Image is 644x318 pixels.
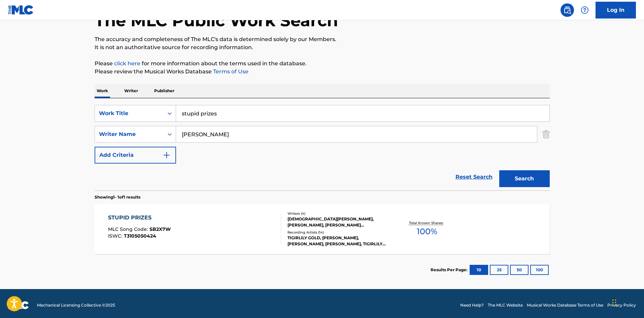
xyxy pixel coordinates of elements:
form: Search Form [95,105,550,190]
img: Delete Criterion [542,126,550,143]
span: T3105050424 [124,233,156,239]
a: STUPID PRIZESMLC Song Code:SB2X7WISWC:T3105050424Writers (4)[DEMOGRAPHIC_DATA][PERSON_NAME], [PER... [95,204,550,254]
div: Recording Artists ( 14 ) [287,230,389,235]
div: STUPID PRIZES [108,214,171,222]
p: Total Known Shares: [409,220,445,225]
span: 100 % [417,225,437,238]
img: MLC Logo [8,5,34,15]
a: Reset Search [452,170,496,184]
button: 25 [490,265,508,275]
div: TIGIRLILY GOLD, [PERSON_NAME], [PERSON_NAME], [PERSON_NAME], TIGIRLILY GOLD [287,235,389,247]
p: Please review the Musical Works Database [95,68,550,76]
p: Please for more information about the terms used in the database. [95,60,550,68]
h1: The MLC Public Work Search [95,10,338,31]
span: MLC Song Code : [108,226,149,232]
img: help [581,6,589,14]
p: Results Per Page: [431,267,469,273]
p: It is not an authoritative source for recording information. [95,43,550,51]
span: Mechanical Licensing Collective © 2025 [37,302,115,308]
div: [DEMOGRAPHIC_DATA][PERSON_NAME], [PERSON_NAME], [PERSON_NAME] [PERSON_NAME], [PERSON_NAME][DEMOGR... [287,216,389,228]
img: 9d2ae6d4665cec9f34b9.svg [163,151,171,159]
p: Work [95,84,110,98]
div: Work Title [99,109,160,117]
div: Help [578,3,591,17]
p: Showing 1 - 1 of 1 results [95,194,140,200]
a: click here [114,60,140,67]
button: 10 [470,265,488,275]
button: Search [499,170,550,187]
div: Drag [612,292,616,313]
a: Privacy Policy [607,302,636,308]
span: SB2X7W [149,226,171,232]
a: Need Help? [460,302,484,308]
img: search [563,6,571,14]
p: The accuracy and completeness of The MLC's data is determined solely by our Members. [95,35,550,43]
button: 100 [530,265,549,275]
a: Terms of Use [212,68,248,75]
iframe: Chat Widget [610,286,644,318]
button: Add Criteria [95,147,176,164]
a: The MLC Website [488,302,523,308]
a: Musical Works Database Terms of Use [527,302,603,308]
p: Writer [122,84,140,98]
a: Log In [596,2,636,19]
span: ISWC : [108,233,124,239]
div: Writers ( 4 ) [287,211,389,216]
div: Writer Name [99,130,160,138]
p: Publisher [152,84,176,98]
button: 50 [510,265,529,275]
a: Public Search [561,3,574,17]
